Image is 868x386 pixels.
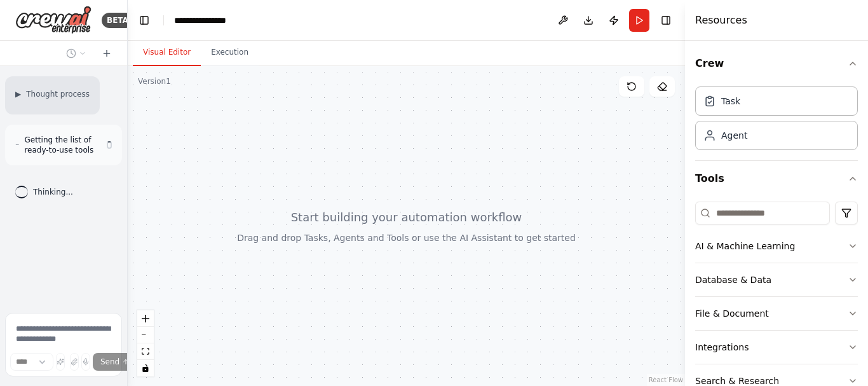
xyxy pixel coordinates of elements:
[137,343,154,360] button: fit view
[695,273,771,286] div: Database & Data
[56,353,65,371] button: Improve this prompt
[137,310,154,376] div: React Flow controls
[138,76,171,86] div: Version 1
[100,357,119,367] span: Send
[201,39,259,66] button: Execution
[695,13,747,28] h4: Resources
[70,353,79,371] button: Upload files
[97,46,117,61] button: Start a new chat
[695,46,858,81] button: Crew
[695,240,795,252] div: AI & Machine Learning
[695,307,769,320] div: File & Document
[81,353,90,371] button: Click to speak your automation idea
[15,89,21,99] span: ▶
[695,297,858,330] button: File & Document
[137,360,154,376] button: toggle interactivity
[93,353,137,371] button: Send
[15,6,92,34] img: Logo
[649,376,683,383] a: React Flow attribution
[133,39,201,66] button: Visual Editor
[695,331,858,364] button: Integrations
[657,11,675,29] button: Hide right sidebar
[135,11,153,29] button: Hide left sidebar
[695,341,749,354] div: Integrations
[695,161,858,196] button: Tools
[695,263,858,296] button: Database & Data
[137,310,154,327] button: zoom in
[695,81,858,160] div: Crew
[695,230,858,263] button: AI & Machine Learning
[102,13,133,28] div: BETA
[15,89,90,99] button: ▶Thought process
[174,14,238,27] nav: breadcrumb
[33,187,73,197] span: Thinking...
[24,135,98,155] span: Getting the list of ready-to-use tools
[137,327,154,343] button: zoom out
[721,129,747,142] div: Agent
[721,95,740,107] div: Task
[26,89,90,99] span: Thought process
[61,46,92,61] button: Switch to previous chat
